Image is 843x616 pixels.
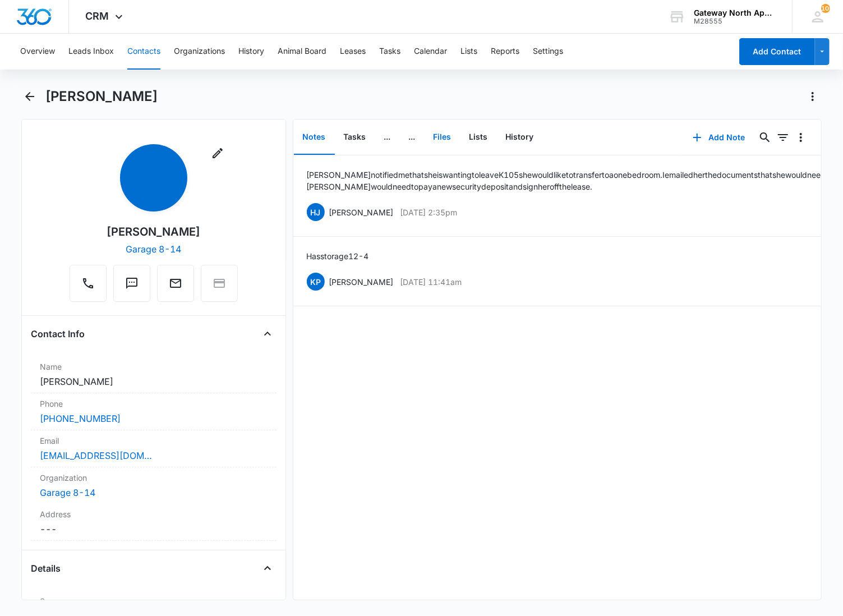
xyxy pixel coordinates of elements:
span: HJ [307,203,325,221]
button: Actions [804,88,822,105]
label: Email [40,435,268,447]
a: Text [113,282,150,292]
button: Overview [20,34,55,70]
button: Settings [533,34,563,70]
button: Tasks [335,120,375,155]
button: Leases [340,34,366,70]
button: ... [375,120,400,155]
button: ... [400,120,425,155]
button: Leads Inbox [68,34,114,70]
button: Back [21,88,39,105]
button: Calendar [414,34,447,70]
p: Has storage 12-4 [307,250,369,262]
h4: Contact Info [31,327,85,341]
div: Phone[PHONE_NUMBER] [31,393,277,430]
div: account name [694,8,776,17]
button: Close [259,325,277,343]
button: Files [425,120,460,155]
button: Email [157,265,194,302]
button: Add Contact [739,38,815,65]
label: Address [40,508,268,520]
p: [DATE] 11:41am [400,276,462,288]
a: Garage 8-14 [40,487,95,498]
button: Tasks [379,34,400,70]
button: History [238,34,264,70]
a: [PHONE_NUMBER] [40,412,121,425]
p: [PERSON_NAME] [329,276,394,288]
div: Name[PERSON_NAME] [31,356,277,393]
p: [DATE] 2:35pm [400,206,458,218]
button: Overflow Menu [792,128,810,146]
div: notifications count [821,4,830,13]
a: Call [70,282,107,292]
p: [PERSON_NAME] [329,206,394,218]
button: Contacts [127,34,160,70]
button: Search... [756,128,774,146]
button: Close [259,559,277,577]
button: Call [70,265,107,302]
button: Reports [491,34,519,70]
h4: Details [31,562,61,575]
dd: --- [40,522,268,536]
a: [EMAIL_ADDRESS][DOMAIN_NAME] [40,449,152,462]
div: OrganizationGarage 8-14 [31,467,277,504]
a: Email [157,282,194,292]
button: Notes [294,120,335,155]
a: Garage 8-14 [126,243,181,255]
button: Organizations [174,34,225,70]
label: Phone [40,398,268,410]
label: Source [40,595,268,607]
span: CRM [86,10,109,22]
div: Address--- [31,504,277,541]
button: Lists [460,34,477,70]
label: Organization [40,472,268,484]
div: Email[EMAIL_ADDRESS][DOMAIN_NAME] [31,430,277,467]
button: Animal Board [278,34,326,70]
span: 105 [821,4,830,13]
button: Lists [460,120,497,155]
button: Filters [774,128,792,146]
h1: [PERSON_NAME] [45,88,158,105]
label: Name [40,361,268,373]
div: account id [694,17,776,25]
button: History [497,120,543,155]
div: [PERSON_NAME] [107,223,200,240]
dd: [PERSON_NAME] [40,375,268,388]
button: Text [113,265,150,302]
span: KP [307,273,325,291]
button: Add Note [681,124,756,151]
